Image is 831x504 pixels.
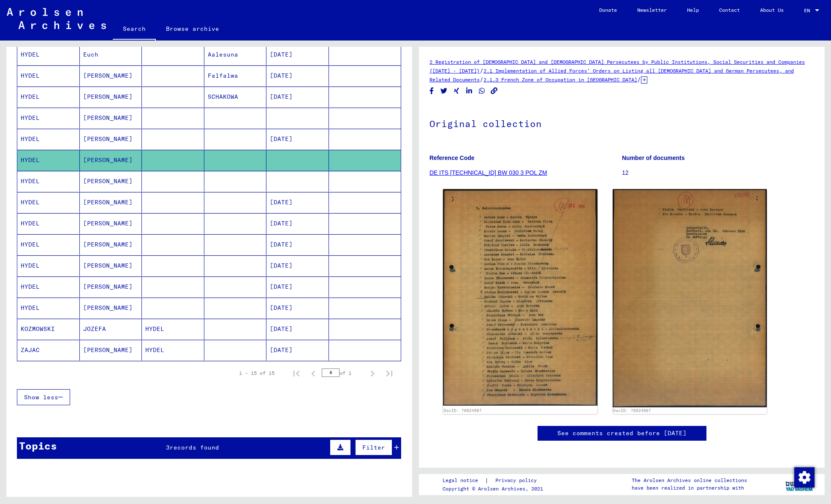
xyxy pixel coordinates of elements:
p: have been realized in partnership with [632,484,747,492]
button: Share on Facebook [427,86,436,96]
a: DE ITS [TECHNICAL_ID] BW 030 3 POL ZM [429,169,547,176]
mat-cell: JOZEFA [80,319,142,339]
div: Change consent [794,467,814,487]
mat-cell: [DATE] [266,319,329,339]
mat-cell: SCHAKOWA [204,87,267,107]
a: 2.1.3 French Zone of Occupation in [GEOGRAPHIC_DATA] [483,76,637,83]
span: / [480,76,483,83]
mat-cell: HYDEL [17,65,80,86]
a: Privacy policy [489,476,547,485]
img: 002.jpg [613,189,767,407]
a: See comments created before [DATE] [557,429,687,438]
img: yv_logo.png [784,474,815,495]
mat-cell: HYDEL [17,276,80,297]
mat-cell: ZAJAC [17,340,80,360]
button: Copy link [490,86,499,96]
p: 12 [622,168,814,177]
mat-cell: Euch [80,44,142,65]
div: 1 – 15 of 15 [239,369,274,377]
span: Filter [362,444,385,451]
mat-cell: [DATE] [266,87,329,107]
span: Show less [24,393,58,401]
mat-cell: [DATE] [266,44,329,65]
a: Search [113,19,156,41]
img: 001.jpg [443,189,597,406]
mat-cell: HYDEL [17,255,80,276]
button: Next page [364,365,381,382]
mat-cell: [PERSON_NAME] [80,87,142,107]
button: Share on LinkedIn [465,86,474,96]
mat-cell: HYDEL [17,298,80,318]
mat-cell: HYDEL [17,171,80,192]
a: 2.1 Implementation of Allied Forces’ Orders on Listing all [DEMOGRAPHIC_DATA] and German Persecut... [429,68,794,83]
mat-cell: [DATE] [266,192,329,213]
mat-cell: HYDEL [17,213,80,234]
a: Legal notice [443,476,485,485]
span: EN [804,8,813,14]
mat-cell: [DATE] [266,65,329,86]
img: Change consent [794,467,815,488]
img: Arolsen_neg.svg [7,8,106,29]
mat-cell: [DATE] [266,298,329,318]
a: DocID: 70824067 [444,408,482,413]
span: / [637,76,641,83]
div: of 1 [322,369,364,377]
mat-cell: Aalesuna [204,44,267,65]
h1: Original collection [429,104,814,141]
span: records found [170,444,219,451]
mat-cell: HYDEL [142,319,204,339]
button: Last page [381,365,398,382]
a: 2 Registration of [DEMOGRAPHIC_DATA] and [DEMOGRAPHIC_DATA] Persecutees by Public Institutions, S... [429,59,805,74]
mat-cell: [DATE] [266,234,329,255]
mat-cell: [PERSON_NAME] [80,192,142,213]
div: | [443,476,547,485]
mat-cell: Falfalwa [204,65,267,86]
a: Browse archive [156,19,229,39]
mat-cell: [PERSON_NAME] [80,171,142,192]
mat-cell: [PERSON_NAME] [80,213,142,234]
mat-cell: HYDEL [17,150,80,171]
mat-cell: HYDEL [17,44,80,65]
mat-cell: HYDEL [17,87,80,107]
p: The Arolsen Archives online collections [632,477,747,484]
mat-cell: [PERSON_NAME] [80,150,142,171]
mat-cell: [PERSON_NAME] [80,65,142,86]
b: Number of documents [622,154,685,161]
span: 3 [166,444,170,451]
button: Share on Twitter [440,86,448,96]
a: DocID: 70824067 [613,408,651,413]
mat-cell: KOZMOWSKI [17,319,80,339]
mat-cell: HYDEL [142,340,204,360]
button: Share on WhatsApp [478,86,486,96]
span: / [480,67,483,74]
mat-cell: HYDEL [17,192,80,213]
mat-cell: HYDEL [17,234,80,255]
mat-cell: [PERSON_NAME] [80,129,142,149]
mat-cell: [DATE] [266,276,329,297]
mat-cell: [DATE] [266,129,329,149]
mat-cell: HYDEL [17,129,80,149]
b: Reference Code [429,154,475,161]
button: Share on Xing [452,86,461,96]
mat-cell: [PERSON_NAME] [80,255,142,276]
button: First page [288,365,305,382]
mat-cell: [DATE] [266,255,329,276]
button: Previous page [305,365,322,382]
mat-cell: [DATE] [266,340,329,360]
mat-cell: [PERSON_NAME] [80,234,142,255]
button: Filter [355,439,392,455]
mat-cell: [PERSON_NAME] [80,340,142,360]
mat-cell: [DATE] [266,213,329,234]
mat-cell: [PERSON_NAME] [80,298,142,318]
button: Show less [17,389,70,405]
div: Topics [19,438,57,453]
mat-cell: [PERSON_NAME] [80,276,142,297]
mat-cell: HYDEL [17,108,80,128]
p: Copyright © Arolsen Archives, 2021 [443,485,547,493]
mat-cell: [PERSON_NAME] [80,108,142,128]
